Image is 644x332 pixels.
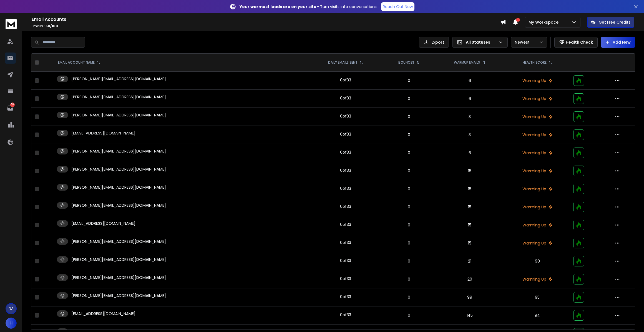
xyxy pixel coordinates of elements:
p: Warming Up [508,168,567,174]
p: 0 [387,114,432,119]
p: [PERSON_NAME][EMAIL_ADDRESS][DOMAIN_NAME] [71,257,166,262]
div: 0 of 33 [340,222,351,227]
div: 0 of 33 [340,186,351,191]
div: 0 of 33 [340,113,351,119]
p: [PERSON_NAME][EMAIL_ADDRESS][DOMAIN_NAME] [71,293,166,298]
p: Warming Up [508,276,567,282]
p: 0 [387,258,432,264]
a: Reach Out Now [381,2,414,11]
button: Health Check [554,37,598,48]
strong: Your warmest leads are on your site [240,4,316,9]
div: 0 of 33 [340,149,351,155]
p: 0 [387,294,432,300]
p: BOUNCES [398,60,414,65]
td: 6 [435,72,504,90]
button: Add New [601,37,635,48]
p: Warming Up [508,186,567,192]
p: [PERSON_NAME][EMAIL_ADDRESS][DOMAIN_NAME] [71,112,166,118]
p: Warming Up [508,222,567,228]
p: Emails : [32,24,500,28]
p: [PERSON_NAME][EMAIL_ADDRESS][DOMAIN_NAME] [71,94,166,100]
div: 0 of 33 [340,240,351,245]
td: 3 [435,126,504,144]
div: 0 of 33 [340,276,351,281]
button: Newest [511,37,547,48]
p: All Statuses [466,39,496,45]
td: 20 [435,270,504,288]
p: 0 [387,132,432,138]
img: logo [6,19,17,29]
td: 6 [435,90,504,108]
p: [PERSON_NAME][EMAIL_ADDRESS][DOMAIN_NAME] [71,184,166,190]
p: Warming Up [508,204,567,210]
h1: Email Accounts [32,16,500,23]
p: Warming Up [508,240,567,246]
td: 99 [435,288,504,306]
p: 0 [387,313,432,318]
div: 0 of 33 [340,204,351,209]
div: 0 of 33 [340,258,351,263]
td: 145 [435,306,504,324]
p: [PERSON_NAME][EMAIL_ADDRESS][DOMAIN_NAME] [71,239,166,244]
p: Warming Up [508,132,567,138]
button: Get Free Credits [587,17,634,28]
p: 0 [387,78,432,83]
p: Warming Up [508,78,567,83]
p: [PERSON_NAME][EMAIL_ADDRESS][DOMAIN_NAME] [71,148,166,154]
p: [PERSON_NAME][EMAIL_ADDRESS][DOMAIN_NAME] [71,166,166,172]
p: Reach Out Now [383,4,413,9]
td: 90 [504,252,570,270]
td: 6 [435,144,504,162]
p: [PERSON_NAME][EMAIL_ADDRESS][DOMAIN_NAME] [71,275,166,280]
td: 3 [435,108,504,126]
td: 15 [435,180,504,198]
p: Warming Up [508,114,567,119]
button: H [6,318,17,329]
p: 0 [387,276,432,282]
p: 0 [387,240,432,246]
p: 0 [387,150,432,156]
p: 0 [387,96,432,101]
p: 0 [387,222,432,228]
td: 95 [504,288,570,306]
p: Health Check [566,39,593,45]
div: 0 of 33 [340,312,351,318]
a: 58 [5,103,16,114]
td: 21 [435,252,504,270]
p: [EMAIL_ADDRESS][DOMAIN_NAME] [71,221,135,226]
div: 0 of 33 [340,168,351,173]
p: HEALTH SCORE [523,60,547,65]
td: 94 [504,306,570,324]
p: 0 [387,168,432,174]
p: 58 [10,103,15,107]
p: Warming Up [508,96,567,101]
td: 15 [435,162,504,180]
td: 15 [435,198,504,216]
p: 0 [387,204,432,210]
span: 50 / 100 [46,24,58,28]
div: 0 of 33 [340,131,351,137]
div: EMAIL ACCOUNT NAME [58,60,100,65]
span: 1 [516,18,520,22]
p: [EMAIL_ADDRESS][DOMAIN_NAME] [71,311,135,316]
p: DAILY EMAILS SENT [328,60,358,65]
p: [EMAIL_ADDRESS][DOMAIN_NAME] [71,130,135,136]
td: 15 [435,216,504,234]
div: 0 of 33 [340,95,351,101]
p: [PERSON_NAME][EMAIL_ADDRESS][DOMAIN_NAME] [71,203,166,208]
p: Get Free Credits [599,19,630,25]
p: Warming Up [508,150,567,156]
p: 0 [387,186,432,192]
p: [PERSON_NAME][EMAIL_ADDRESS][DOMAIN_NAME] [71,76,166,82]
button: Export [419,37,449,48]
div: 0 of 33 [340,294,351,299]
p: – Turn visits into conversations [240,4,377,9]
p: My Workspace [529,19,561,25]
td: 15 [435,234,504,252]
p: WARMUP EMAILS [454,60,480,65]
div: 0 of 33 [340,77,351,83]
